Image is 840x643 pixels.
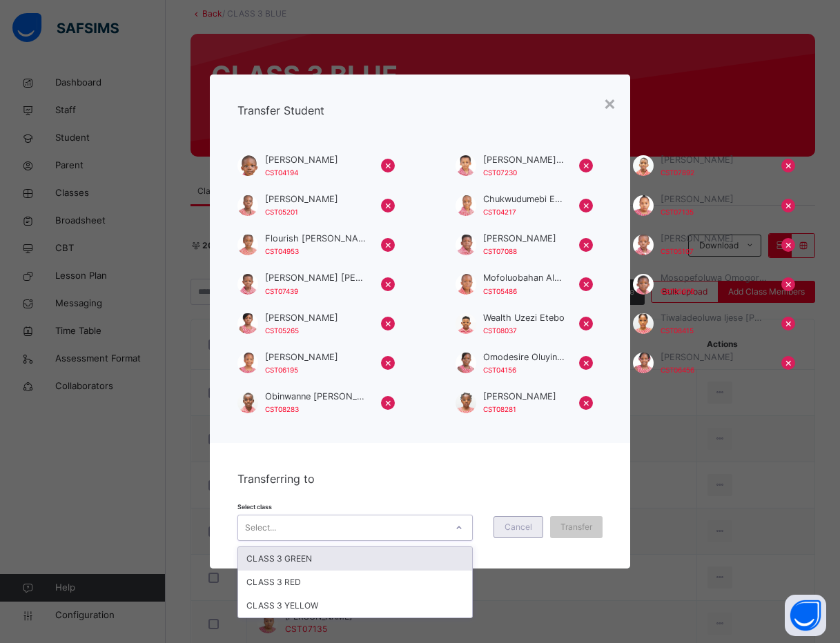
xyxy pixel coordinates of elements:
[384,354,392,370] span: ×
[238,571,472,594] div: CLASS 3 RED
[483,366,516,374] span: CST04156
[265,208,298,216] span: CST05201
[661,153,768,166] span: [PERSON_NAME]
[661,208,694,216] span: CST07135
[583,354,590,370] span: ×
[265,350,367,364] span: [PERSON_NAME]
[661,271,768,284] span: Mosopefoluwa Omogoroye
[265,247,299,255] span: CST04953
[785,315,792,331] span: ×
[237,103,324,117] span: Transfer Student
[265,326,299,335] span: CST05265
[265,405,299,413] span: CST08283
[384,315,392,331] span: ×
[583,275,590,292] span: ×
[483,390,565,403] span: [PERSON_NAME]
[661,168,694,177] span: CST07892
[384,275,392,292] span: ×
[265,271,367,284] span: [PERSON_NAME] [PERSON_NAME]
[661,287,694,295] span: CST05676
[661,232,768,245] span: [PERSON_NAME]
[265,232,367,245] span: Flourish [PERSON_NAME]
[483,326,517,335] span: CST08037
[483,247,517,255] span: CST07088
[265,153,367,166] span: [PERSON_NAME]
[237,503,272,511] span: Select class
[785,197,792,213] span: ×
[661,326,694,335] span: CST08415
[265,287,298,295] span: CST07439
[560,521,592,533] span: Transfer
[483,405,516,413] span: CST08281
[583,315,590,331] span: ×
[583,197,590,213] span: ×
[483,350,565,364] span: Omodesire Oluyinka
[265,366,298,374] span: CST06195
[384,236,392,253] span: ×
[583,157,590,173] span: ×
[483,192,565,206] span: Chukwudumebi Ekweanya
[583,394,590,410] span: ×
[785,157,792,173] span: ×
[483,168,517,177] span: CST07230
[785,595,826,636] button: Open asap
[661,192,768,206] span: [PERSON_NAME]
[384,394,392,410] span: ×
[265,390,367,403] span: Obinwanne [PERSON_NAME]
[483,208,516,216] span: CST04217
[785,236,792,253] span: ×
[661,366,694,374] span: CST06456
[238,547,472,571] div: CLASS 3 GREEN
[483,153,565,166] span: [PERSON_NAME]-umanta
[384,157,392,173] span: ×
[785,354,792,370] span: ×
[603,88,616,117] div: ×
[238,594,472,617] div: CLASS 3 YELLOW
[265,311,367,324] span: [PERSON_NAME]
[483,311,565,324] span: Wealth Uzezi Etebo
[505,521,532,533] span: Cancel
[661,247,694,255] span: CST05107
[583,236,590,253] span: ×
[384,197,392,213] span: ×
[483,232,565,245] span: [PERSON_NAME]
[237,472,315,486] span: Transferring to
[785,275,792,292] span: ×
[265,192,367,206] span: [PERSON_NAME]
[245,515,276,541] div: Select...
[483,271,565,284] span: Mofoluobahan Alegbeleye
[661,350,768,364] span: [PERSON_NAME]
[483,287,517,295] span: CST05486
[265,168,298,177] span: CST04194
[661,311,768,324] span: Tiwaladeoluwa Ijese [PERSON_NAME]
